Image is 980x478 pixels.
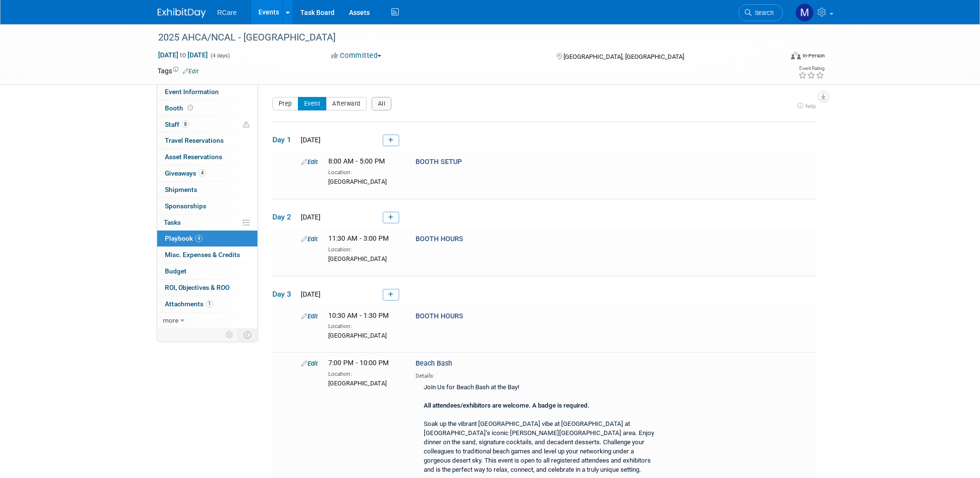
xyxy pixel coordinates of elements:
[217,9,237,16] span: RCare
[157,198,257,214] a: Sponsorships
[165,186,197,193] span: Shipments
[157,182,257,198] a: Shipments
[802,52,825,59] div: In-Person
[157,247,257,263] a: Misc. Expenses & Credits
[165,300,213,308] span: Attachments
[157,100,257,116] a: Booth
[155,29,768,46] div: 2025 AHCA/NCAL - [GEOGRAPHIC_DATA]
[328,321,401,330] div: Location:
[243,121,250,129] span: Potential Scheduling Conflict -- at least one attendee is tagged in another overlapping event.
[182,121,189,128] span: 8
[157,296,257,312] a: Attachments1
[326,97,367,110] button: Afterward
[165,251,240,259] span: Misc. Expenses & Credits
[564,53,684,60] span: [GEOGRAPHIC_DATA], [GEOGRAPHIC_DATA]
[158,66,199,76] td: Tags
[738,4,783,21] a: Search
[165,104,195,112] span: Booth
[157,149,257,165] a: Asset Reservations
[238,328,257,341] td: Toggle Event Tabs
[328,330,401,340] div: [GEOGRAPHIC_DATA]
[328,359,389,367] span: 7:00 PM - 10:00 PM
[165,202,206,210] span: Sponsorships
[158,8,206,18] img: ExhibitDay
[416,369,663,380] div: Details:
[328,167,401,177] div: Location:
[165,169,206,177] span: Giveaways
[328,369,401,378] div: Location:
[301,235,318,243] a: Edit
[183,68,199,75] a: Edit
[165,88,219,96] span: Event Information
[199,169,206,177] span: 4
[301,158,318,165] a: Edit
[158,51,208,59] span: [DATE] [DATE]
[328,51,385,61] button: Committed
[791,52,801,59] img: Format-Inperson.png
[165,137,224,144] span: Travel Reservations
[206,300,213,307] span: 1
[416,158,462,166] span: BOOTH SETUP
[416,312,463,320] span: BOOTH HOURS
[186,104,195,111] span: Booth not reserved yet
[272,212,296,222] span: Day 2
[165,234,202,242] span: Playbook
[163,316,178,324] span: more
[157,215,257,231] a: Tasks
[328,244,401,254] div: Location:
[328,234,389,243] span: 11:30 AM - 3:00 PM
[328,177,401,186] div: [GEOGRAPHIC_DATA]
[298,136,321,144] span: [DATE]
[221,328,238,341] td: Personalize Event Tab Strip
[178,51,188,59] span: to
[165,284,229,291] span: ROI, Objectives & ROO
[272,289,296,300] span: Day 3
[272,135,296,145] span: Day 1
[416,235,463,243] span: BOOTH HOURS
[726,50,825,65] div: Event Format
[795,3,814,22] img: Mike Andolina
[165,267,187,275] span: Budget
[372,97,392,110] button: All
[157,263,257,279] a: Budget
[157,313,257,328] a: more
[416,359,452,368] span: Beach Bash
[298,97,327,110] button: Event
[301,313,318,320] a: Edit
[165,153,222,161] span: Asset Reservations
[164,219,181,226] span: Tasks
[195,235,202,242] span: 4
[798,66,824,71] div: Event Rating
[424,402,590,409] b: All attendees/exhibitors are welcome. A badge is required.
[157,165,257,181] a: Giveaways4
[328,378,401,388] div: [GEOGRAPHIC_DATA]
[752,9,774,16] span: Search
[157,280,257,296] a: ROI, Objectives & ROO
[301,360,318,367] a: Edit
[298,290,321,298] span: [DATE]
[328,312,389,320] span: 10:30 AM - 1:30 PM
[805,103,816,109] span: help
[165,121,189,128] span: Staff
[157,231,257,246] a: Playbook4
[328,254,401,263] div: [GEOGRAPHIC_DATA]
[298,213,321,221] span: [DATE]
[210,53,230,59] span: (4 days)
[328,157,385,165] span: 8:00 AM - 5:00 PM
[157,117,257,133] a: Staff8
[157,133,257,149] a: Travel Reservations
[157,84,257,100] a: Event Information
[272,97,298,110] button: Prep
